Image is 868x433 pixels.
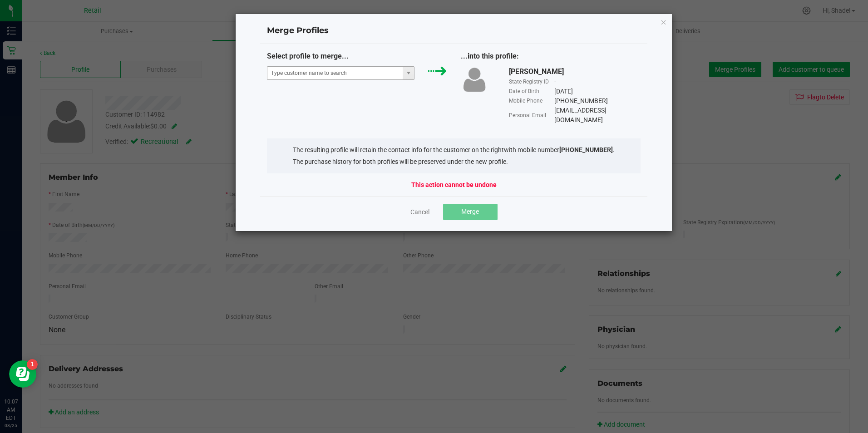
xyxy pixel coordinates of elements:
span: Merge [461,208,479,215]
div: - [554,77,556,87]
span: ...into this profile: [461,52,519,60]
div: [PERSON_NAME] [509,66,564,77]
iframe: Resource center [9,360,36,388]
button: Merge [443,204,498,220]
div: Date of Birth [509,87,554,95]
li: The purchase history for both profiles will be preserved under the new profile. [293,157,615,167]
img: green_arrow.svg [428,66,447,76]
strong: This action cannot be undone [411,180,497,190]
strong: [PHONE_NUMBER] [559,146,613,153]
h4: Merge Profiles [267,25,641,37]
button: Close [661,16,667,27]
img: user-icon.png [461,66,488,93]
div: State Registry ID [509,78,554,86]
a: Cancel [410,207,429,216]
div: Personal Email [509,111,554,119]
span: with mobile number . [504,146,615,153]
div: Mobile Phone [509,97,554,105]
div: [PHONE_NUMBER] [554,96,608,106]
input: NO DATA FOUND [267,67,403,79]
li: The resulting profile will retain the contact info for the customer on the right [293,145,615,155]
div: [DATE] [554,87,573,96]
iframe: Resource center unread badge [27,359,38,370]
span: Select profile to merge... [267,52,349,60]
div: [EMAIL_ADDRESS][DOMAIN_NAME] [554,106,641,125]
